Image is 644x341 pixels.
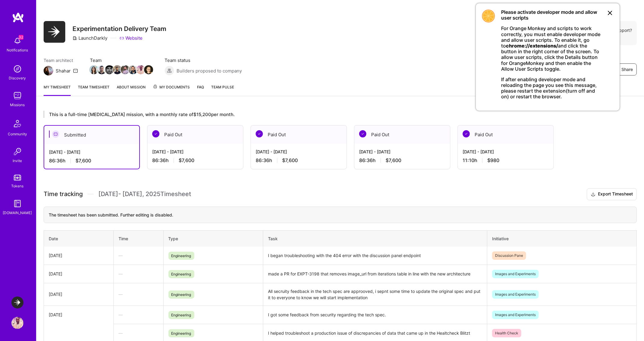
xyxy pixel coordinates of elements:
[211,85,234,89] span: Team Pulse
[153,84,190,96] a: My Documents
[98,190,191,198] span: [DATE] - [DATE] , 2025 Timesheet
[44,66,53,75] img: Team Architect
[119,35,143,41] a: Website
[89,65,98,74] img: Team Member Avatar
[44,126,139,144] div: Submitted
[72,35,107,41] div: LaunchDarkly
[482,9,495,23] img: OrangeMonkey Logo
[19,35,23,40] span: 32
[11,317,23,329] img: User Avatar
[10,102,25,108] div: Missions
[152,130,159,137] img: Paid Out
[10,116,25,131] img: Community
[78,84,109,96] a: Team timesheet
[44,190,83,198] span: Time tracking
[113,230,163,247] th: Time
[128,65,137,74] img: Team Member Avatar
[152,157,238,164] div: 86:36 h
[11,296,23,309] img: LaunchDarkly: Experimentation Delivery Team
[487,230,637,247] th: Initiative
[168,329,194,337] span: Engineering
[263,306,487,324] td: I got some feedback from security regarding the tech spec.
[11,35,23,47] img: bell
[49,271,109,277] div: [DATE]
[152,149,238,155] div: [DATE] - [DATE]
[11,90,23,102] img: teamwork
[136,65,145,74] img: Team Member Avatar
[75,158,91,164] span: $7,600
[506,43,558,49] b: chrome://extensions/
[145,65,153,75] a: Team Member Avatar
[11,146,23,158] img: Invite
[168,290,194,299] span: Engineering
[73,68,78,73] i: icon Mail
[9,75,26,81] div: Discovery
[618,63,637,75] button: Share
[165,57,242,63] span: Team status
[7,47,28,53] div: Notifications
[256,149,342,155] div: [DATE] - [DATE]
[97,65,106,74] img: Team Member Avatar
[56,68,71,74] div: Shahar
[14,175,21,180] img: tokens
[168,252,194,260] span: Engineering
[49,252,109,259] div: [DATE]
[354,125,450,144] div: Paid Out
[492,270,539,278] span: Images and Experiments
[263,265,487,283] td: made a PR for EXPT-3198 that removes image_url from iterations table in line with the new archite...
[263,283,487,306] td: All secruity feedback in the tech spec are approoved, i sepnt some time to update the original sp...
[44,230,114,247] th: Date
[117,84,146,96] a: About Mission
[153,84,190,91] span: My Documents
[44,207,637,223] div: The timesheet has been submitted. Further editing is disabled.
[211,84,234,96] a: Team Pulse
[177,68,242,74] span: Builders proposed to company
[282,157,298,164] span: $7,600
[119,330,159,336] div: —
[386,157,401,164] span: $7,600
[501,26,600,72] p: For Orange Monkey and scripts to work correctly, you must enable developer mode and allow user sc...
[90,57,153,63] span: Team
[463,149,549,155] div: [DATE] - [DATE]
[8,131,27,137] div: Community
[11,63,23,75] img: discovery
[11,198,23,210] img: guide book
[119,291,159,297] div: —
[10,317,25,329] a: User Avatar
[72,36,77,41] i: icon CompanyGray
[49,312,109,318] div: [DATE]
[44,57,78,63] span: Team architect
[197,84,204,96] a: FAQ
[463,157,549,164] div: 11:10 h
[11,183,24,189] div: Tokens
[487,157,499,164] span: $980
[72,25,166,32] h3: Experimentation Delivery Team
[144,65,153,74] img: Team Member Avatar
[137,65,145,75] a: Team Member Avatar
[168,311,194,319] span: Engineering
[163,230,263,247] th: Type
[501,9,600,21] h3: Please activate developer mode and allow user scripts
[10,296,25,309] a: LaunchDarkly: Experimentation Delivery Team
[3,210,32,216] div: [DOMAIN_NAME]
[119,252,159,259] div: —
[121,65,129,75] a: Team Member Avatar
[106,65,113,75] a: Team Member Avatar
[168,270,194,278] span: Engineering
[251,125,347,144] div: Paid Out
[113,65,122,74] img: Team Member Avatar
[119,271,159,277] div: —
[49,158,134,164] div: 86:36 h
[12,12,24,23] img: logo
[591,191,596,198] i: icon Download
[98,65,106,75] a: Team Member Avatar
[121,65,130,74] img: Team Member Avatar
[256,157,342,164] div: 86:36 h
[44,111,591,118] div: This is a full-time [MEDICAL_DATA] mission, with a monthly rate of $15,200 per month.
[359,149,445,155] div: [DATE] - [DATE]
[129,65,137,75] a: Team Member Avatar
[165,66,174,75] img: Builders proposed to company
[179,157,194,164] span: $7,600
[44,21,65,43] img: Company Logo
[621,66,633,72] span: Share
